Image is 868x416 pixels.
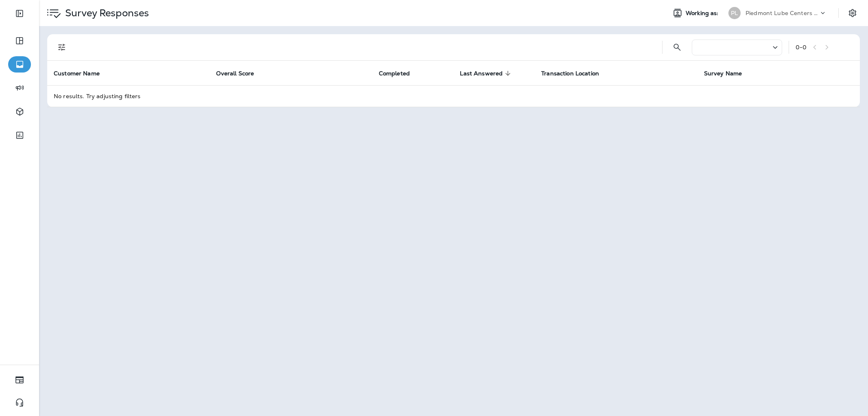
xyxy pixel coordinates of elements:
span: Completed [379,70,420,77]
p: Piedmont Lube Centers LLC [746,10,819,16]
span: Survey Name [704,70,742,77]
button: Settings [845,6,860,20]
div: PL [728,7,741,19]
span: Overall Score [216,70,254,77]
span: Transaction Location [541,70,610,77]
p: Survey Responses [62,7,149,19]
span: Survey Name [704,70,753,77]
button: Filters [54,39,70,55]
span: Completed [379,70,410,77]
button: Search Survey Responses [669,39,685,55]
span: Transaction Location [541,70,599,77]
span: Customer Name [54,70,100,77]
span: Last Answered [460,70,513,77]
span: Overall Score [216,70,265,77]
button: Expand Sidebar [8,5,31,22]
span: Customer Name [54,70,110,77]
div: 0 - 0 [796,44,807,51]
span: Working as: [686,10,720,17]
td: No results. Try adjusting filters [47,85,860,107]
span: Last Answered [460,70,503,77]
